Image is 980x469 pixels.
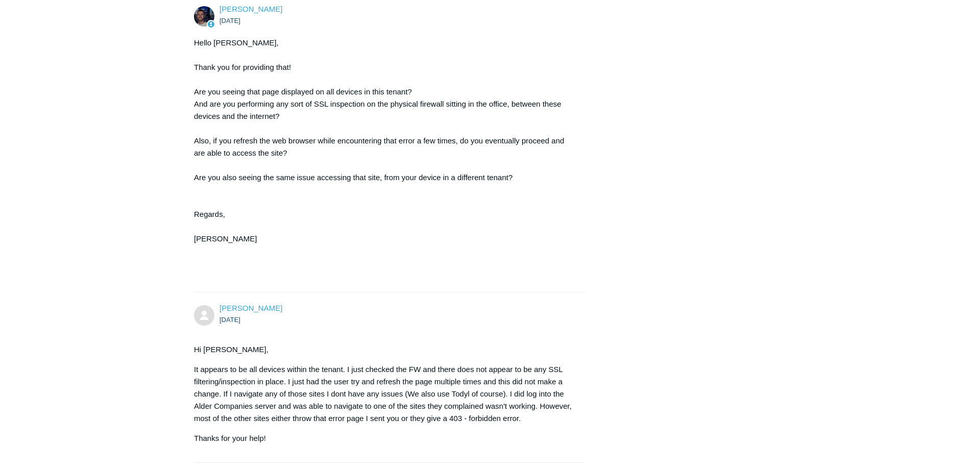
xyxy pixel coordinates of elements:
div: Hello [PERSON_NAME], Thank you for providing that! Are you seeing that page displayed on all devi... [194,37,575,282]
a: [PERSON_NAME] [219,5,282,13]
a: [PERSON_NAME] [219,304,282,312]
time: 07/23/2025, 10:16 [219,17,240,24]
p: Hi [PERSON_NAME], [194,343,575,356]
p: It appears to be all devices within the tenant. I just checked the FW and there does not appear t... [194,363,575,425]
span: Connor Davis [219,5,282,13]
span: Joseph Mathieu [219,304,282,312]
p: Thanks for your help! [194,432,575,445]
time: 07/23/2025, 10:53 [219,316,240,324]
